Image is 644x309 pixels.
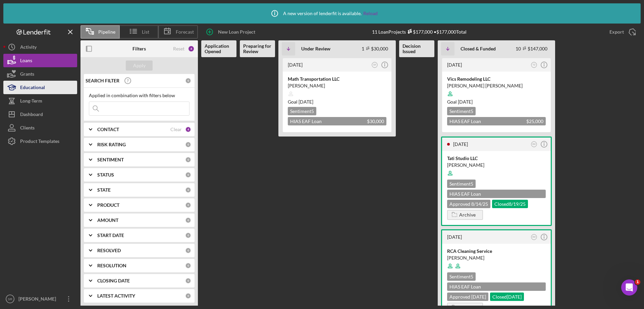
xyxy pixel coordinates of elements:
time: 2025-08-19 18:06 [447,62,462,68]
div: [PERSON_NAME] [447,162,546,168]
div: 0 [185,187,191,193]
div: Vics Remodeling LLC [447,76,546,82]
div: HIAS EAF Loan Application_[US_STATE] $2,000 [447,190,546,198]
div: Activity [20,40,37,55]
span: Goal [288,99,313,105]
time: 2025-08-17 03:32 [453,141,468,147]
time: 10/18/2025 [458,99,473,105]
div: Sentiment 5 [447,180,476,188]
b: Preparing for Review [243,43,272,54]
div: Sentiment 5 [447,107,476,115]
div: [PERSON_NAME] [17,292,60,307]
div: 0 [185,172,191,178]
button: Product Templates [3,134,77,148]
time: 2025-07-30 20:11 [288,62,303,68]
div: Approved 8/14/25 [447,200,490,208]
div: HIAS EAF Loan Application_[US_STATE] [447,117,546,125]
span: 1 [635,279,640,285]
div: Loans [20,54,32,69]
b: AMOUNT [97,218,118,223]
div: 0 [185,278,191,284]
div: 0 [185,293,191,299]
div: 0 [185,78,191,84]
div: Closed 8/19/25 [492,200,528,208]
div: Grants [20,67,34,82]
div: HIAS EAF Loan Application_[US_STATE] [288,117,386,125]
b: Closed & Funded [461,46,496,51]
button: Apply [126,61,153,71]
div: 1 $30,000 [362,46,388,51]
button: BM [530,233,539,242]
b: STATUS [97,172,114,178]
div: 0 [185,232,191,238]
div: Tati Studio LLC [447,155,546,162]
b: START DATE [97,233,124,238]
span: Pipeline [98,29,115,35]
span: $25,000 [526,118,543,124]
div: Educational [20,81,45,96]
b: SENTIMENT [97,157,124,162]
div: A new version of lenderfit is available. [266,5,378,22]
div: RCA Cleaning Service [447,248,546,255]
button: BM [530,140,539,149]
b: RESOLUTION [97,263,126,268]
button: Export [603,25,641,39]
iframe: Intercom live chat [621,279,637,296]
div: 0 [185,263,191,269]
a: Loans [3,54,77,67]
b: PRODUCT [97,202,119,208]
time: 10/19/2025 [299,99,313,105]
b: SEARCH FILTER [86,78,119,83]
span: Forecast [176,29,194,35]
div: [PERSON_NAME] [288,82,386,89]
div: 11 Loan Projects • $177,000 Total [372,29,467,35]
div: New Loan Project [218,25,255,39]
div: 4 [185,126,191,132]
div: Clients [20,121,35,136]
span: List [142,29,149,35]
button: SR [370,61,379,70]
b: Filters [132,46,146,51]
button: SR[PERSON_NAME] [3,292,77,306]
div: 4 [188,45,195,52]
time: 2025-06-03 18:35 [447,234,462,240]
b: CLOSING DATE [97,278,130,283]
span: Goal [447,99,473,105]
div: 0 [185,157,191,163]
button: Educational [3,81,77,94]
div: 10 $147,000 [516,46,547,51]
b: Application Opened [205,43,233,54]
b: RISK RATING [97,142,126,147]
text: BM [532,143,536,145]
b: Under Review [301,46,330,51]
div: Sentiment 5 [447,272,476,281]
button: New Loan Project [201,25,262,39]
b: STATE [97,187,111,193]
div: $177,000 [406,29,433,35]
text: TD [533,64,536,66]
div: Math Transportation LLC [288,76,386,82]
div: 0 [185,247,191,254]
div: Archive [459,210,476,220]
button: Clients [3,121,77,134]
button: Dashboard [3,108,77,121]
div: [PERSON_NAME] [PERSON_NAME] [447,82,546,89]
b: CONTACT [97,127,119,132]
button: Activity [3,40,77,54]
text: BM [532,236,536,238]
div: Product Templates [20,134,59,150]
b: Decision Issued [402,43,431,54]
button: Grants [3,67,77,81]
text: SR [373,64,376,66]
div: Long-Term [20,94,42,109]
button: Long-Term [3,94,77,108]
div: Sentiment 5 [288,107,316,115]
b: LATEST ACTIVITY [97,293,135,299]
